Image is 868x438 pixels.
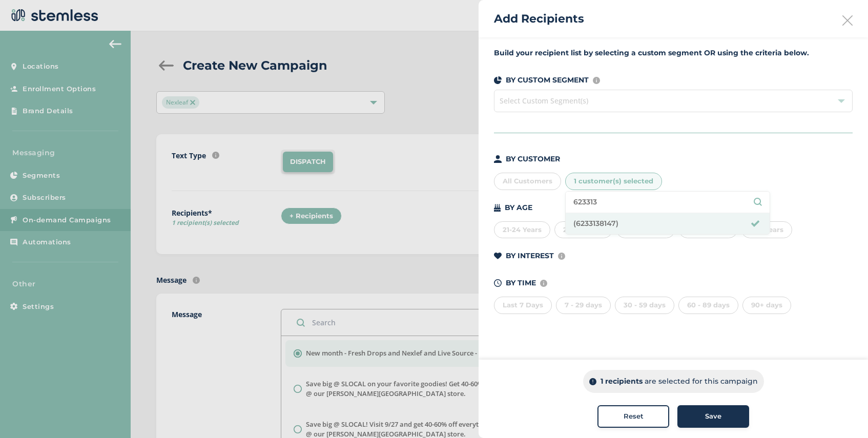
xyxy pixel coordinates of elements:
img: icon-cake-93b2a7b5.svg [494,204,501,212]
div: 90+ days [742,297,791,314]
button: Reset [597,405,669,428]
p: 1 recipients [601,376,643,387]
span: 1 customer(s) selected [574,177,653,185]
button: Save [677,405,749,428]
div: 60 - 89 days [678,297,738,314]
img: icon-heart-dark-29e6356f.svg [494,253,502,260]
iframe: Chat Widget [817,389,868,438]
div: 21-24 Years [494,221,550,239]
p: BY AGE [505,202,532,213]
img: icon-segments-dark-074adb27.svg [494,76,502,84]
p: BY INTEREST [506,251,554,261]
div: 25-34 Years [554,221,612,239]
p: BY TIME [506,278,536,288]
img: icon-info-dark-48f6c5f3.svg [589,378,596,385]
h2: Add Recipients [494,10,584,27]
li: (6233138147) [566,213,770,234]
input: Search [573,197,762,207]
span: Reset [624,411,644,422]
p: BY CUSTOMER [506,154,560,164]
img: icon-info-236977d2.svg [558,253,565,260]
img: icon-time-dark-e6b1183b.svg [494,279,502,287]
p: BY CUSTOM SEGMENT [506,75,589,86]
div: All Customers [494,173,561,190]
p: are selected for this campaign [645,376,758,387]
span: Save [705,411,721,422]
img: icon-info-236977d2.svg [593,77,600,84]
img: icon-info-236977d2.svg [540,280,547,287]
div: 7 - 29 days [556,297,611,314]
div: 30 - 59 days [615,297,674,314]
img: icon-person-dark-ced50e5f.svg [494,155,502,163]
div: Last 7 Days [494,297,552,314]
label: Build your recipient list by selecting a custom segment OR using the criteria below. [494,48,853,58]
